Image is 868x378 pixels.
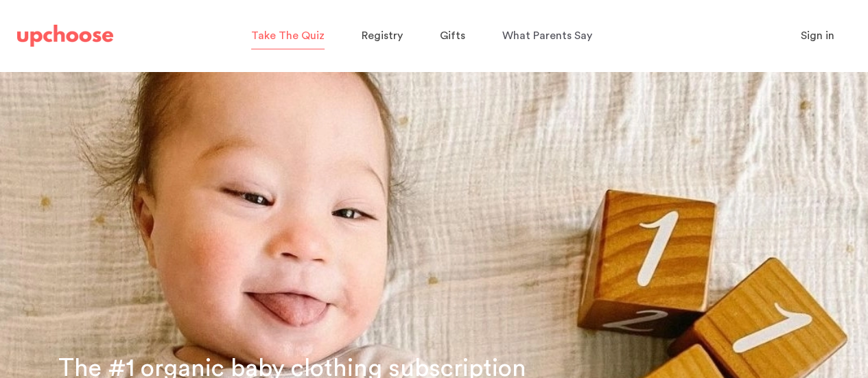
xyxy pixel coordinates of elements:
[502,30,592,41] span: What Parents Say
[440,23,469,49] a: Gifts
[502,23,596,49] a: What Parents Say
[17,22,113,50] a: UpChoose
[251,23,329,49] a: Take The Quiz
[362,30,403,41] span: Registry
[17,25,113,47] img: UpChoose
[801,30,834,41] span: Sign in
[251,30,325,41] span: Take The Quiz
[784,22,852,49] button: Sign in
[362,23,407,49] a: Registry
[440,30,465,41] span: Gifts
